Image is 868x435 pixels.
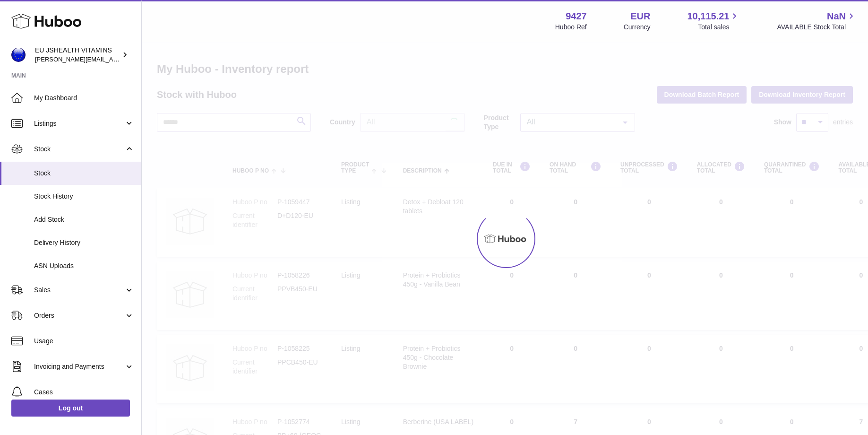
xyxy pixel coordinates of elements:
[34,337,134,346] span: Usage
[777,10,857,32] a: NaN AVAILABLE Stock Total
[698,23,740,32] span: Total sales
[555,23,587,32] div: Huboo Ref
[34,119,124,128] span: Listings
[11,48,26,62] img: laura@jessicasepel.com
[11,400,130,417] a: Log out
[34,388,134,397] span: Cases
[624,23,651,32] div: Currency
[34,311,124,320] span: Orders
[34,192,134,201] span: Stock History
[777,23,857,32] span: AVAILABLE Stock Total
[34,362,124,371] span: Invoicing and Payments
[34,238,134,247] span: Delivery History
[35,55,189,63] span: [PERSON_NAME][EMAIL_ADDRESS][DOMAIN_NAME]
[34,286,124,295] span: Sales
[34,215,134,224] span: Add Stock
[827,10,846,23] span: NaN
[34,94,134,103] span: My Dashboard
[34,261,134,270] span: ASN Uploads
[630,10,650,23] strong: EUR
[35,46,120,64] div: EU JSHEALTH VITAMINS
[34,169,134,178] span: Stock
[687,10,740,32] a: 10,115.21 Total sales
[566,10,587,23] strong: 9427
[687,10,729,23] span: 10,115.21
[34,145,124,154] span: Stock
